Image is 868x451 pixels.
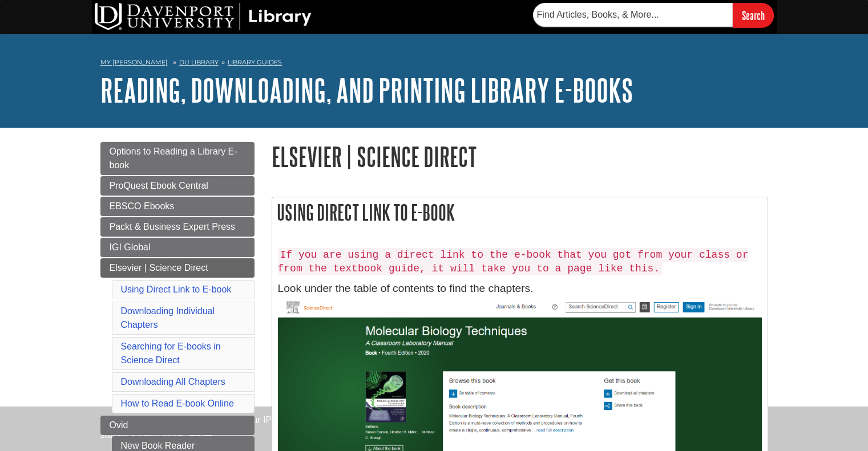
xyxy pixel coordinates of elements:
a: Options to Reading a Library E-book [100,142,255,175]
a: ProQuest Ebook Central [100,176,255,196]
a: How to Read E-book Online [121,399,234,408]
a: My [PERSON_NAME] [100,58,168,67]
a: Downloading All Chapters [121,377,225,387]
a: Packt & Business Expert Press [100,217,255,237]
a: Downloading Individual Chapters [121,306,215,330]
a: DU Library [179,58,219,66]
a: Using Direct Link to E-book [121,285,232,294]
a: Library Guides [228,58,282,66]
a: Ovid [100,416,255,435]
a: Searching for E-books in Science Direct [121,342,221,365]
span: Options to Reading a Library E-book [110,147,237,170]
a: EBSCO Ebooks [100,197,255,216]
span: Elsevier | Science Direct [110,263,208,273]
img: DU Library [95,3,312,30]
span: IGI Global [110,242,151,252]
h1: Elsevier | Science Direct [272,142,768,171]
input: Find Articles, Books, & More... [533,3,733,27]
code: If you are using a direct link to the e-book that you got from your class or from the textbook gu... [278,248,749,275]
span: ProQuest Ebook Central [110,181,208,190]
a: Reading, Downloading, and Printing Library E-books [100,72,633,108]
h2: Using Direct Link to E-book [272,197,768,227]
a: IGI Global [100,238,255,257]
span: Packt & Business Expert Press [110,222,236,231]
span: EBSCO Ebooks [110,201,175,211]
span: Ovid [110,420,128,430]
input: Search [733,3,774,27]
nav: breadcrumb [100,55,768,73]
a: Elsevier | Science Direct [100,258,255,278]
form: Searches DU Library's articles, books, and more [533,3,774,27]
